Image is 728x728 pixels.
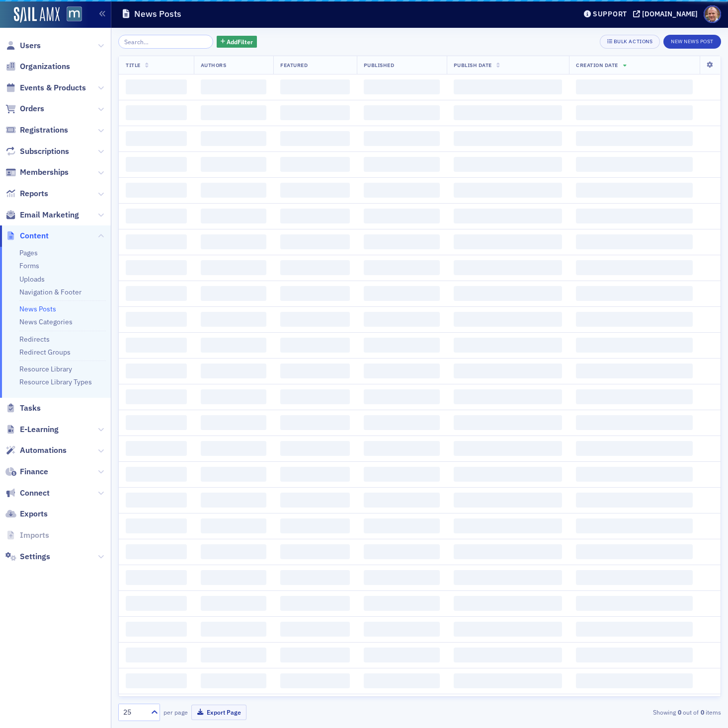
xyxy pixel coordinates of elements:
span: ‌ [126,389,187,404]
a: Content [5,230,49,241]
span: ‌ [126,209,187,223]
span: ‌ [201,183,267,198]
span: ‌ [280,183,350,198]
span: ‌ [576,131,693,146]
span: ‌ [280,648,350,662]
span: ‌ [280,364,350,378]
span: ‌ [126,79,187,94]
a: Registrations [5,125,68,136]
span: ‌ [576,183,693,198]
a: Redirects [19,335,50,344]
span: ‌ [576,415,693,430]
span: ‌ [201,493,267,508]
strong: 0 [699,708,706,717]
a: Orders [5,103,44,114]
span: ‌ [201,79,267,94]
a: Navigation & Footer [19,288,81,296]
span: ‌ [364,389,440,404]
span: ‌ [364,105,440,120]
span: ‌ [454,105,563,120]
span: ‌ [126,286,187,301]
span: ‌ [201,260,267,275]
span: ‌ [201,389,267,404]
span: ‌ [454,183,563,198]
span: ‌ [576,312,693,327]
a: Tasks [5,403,41,414]
button: New News Post [663,35,721,49]
a: Settings [5,551,50,562]
span: ‌ [280,673,350,688]
span: ‌ [576,105,693,120]
span: ‌ [364,79,440,94]
span: ‌ [280,157,350,172]
span: Add Filter [227,37,253,46]
div: Showing out of items [527,708,721,717]
span: ‌ [280,415,350,430]
span: ‌ [454,570,563,585]
span: ‌ [280,596,350,611]
span: ‌ [126,441,187,456]
span: ‌ [201,596,267,611]
span: ‌ [454,260,563,275]
span: ‌ [454,467,563,482]
a: Imports [5,530,49,541]
span: ‌ [364,622,440,637]
span: ‌ [126,622,187,637]
span: ‌ [201,518,267,533]
span: ‌ [126,415,187,430]
span: ‌ [126,338,187,353]
span: ‌ [364,518,440,533]
span: ‌ [454,389,563,404]
span: ‌ [576,518,693,533]
button: AddFilter [217,36,257,48]
span: ‌ [576,79,693,94]
span: ‌ [364,183,440,198]
span: ‌ [364,209,440,223]
span: ‌ [126,183,187,198]
span: ‌ [364,441,440,456]
a: News Categories [19,317,73,326]
span: ‌ [280,131,350,146]
span: ‌ [576,209,693,223]
span: ‌ [201,157,267,172]
input: Search… [118,35,213,49]
a: E-Learning [5,424,59,435]
span: ‌ [201,209,267,223]
span: ‌ [126,673,187,688]
span: ‌ [576,157,693,172]
span: Users [20,40,41,51]
strong: 0 [676,708,683,717]
span: ‌ [126,312,187,327]
span: ‌ [454,648,563,662]
span: ‌ [364,260,440,275]
span: Tasks [20,403,41,414]
span: ‌ [126,518,187,533]
span: ‌ [364,364,440,378]
span: ‌ [454,544,563,559]
span: ‌ [454,209,563,223]
a: Resource Library [19,364,72,373]
a: Email Marketing [5,210,79,220]
span: ‌ [364,570,440,585]
span: ‌ [576,648,693,662]
span: ‌ [454,673,563,688]
span: ‌ [201,648,267,662]
span: ‌ [201,338,267,353]
span: ‌ [126,596,187,611]
span: Imports [20,530,49,541]
span: ‌ [201,105,267,120]
img: SailAMX [14,7,60,23]
div: [DOMAIN_NAME] [642,9,698,18]
span: ‌ [576,260,693,275]
label: per page [163,708,188,717]
span: ‌ [454,518,563,533]
span: Reports [20,188,48,199]
span: ‌ [280,209,350,223]
span: ‌ [576,286,693,301]
span: ‌ [126,260,187,275]
span: Automations [20,445,67,456]
a: Connect [5,488,50,499]
span: ‌ [576,234,693,249]
a: Reports [5,188,48,199]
